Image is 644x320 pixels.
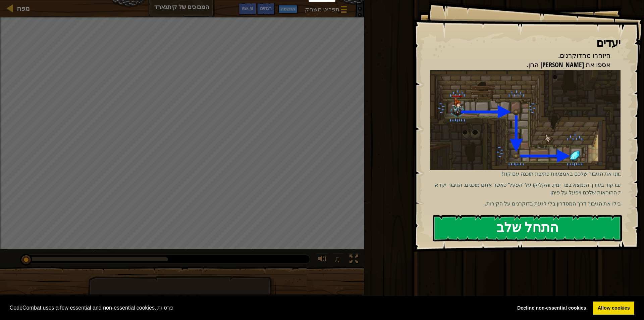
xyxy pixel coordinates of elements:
button: תפריט משחק [301,3,352,18]
span: תפריט משחק [305,5,339,14]
button: התחל שלב [433,215,622,241]
li: אספו את אבן החן. [422,60,619,70]
span: רמזים [260,5,272,11]
span: מפה [17,4,30,13]
a: learn more about cookies [156,303,174,313]
button: Toggle fullscreen [347,253,361,267]
div: יעדים [430,35,621,51]
a: deny cookies [513,302,591,315]
a: allow cookies [593,302,634,315]
button: כוונון עצמת קול [316,253,329,267]
p: כתבו קוד בעורך הנמצא בצד ימין, והקליקו על 'הפעל' כאשר אתם מוכנים. הגיבור יקרא את ההוראות שלכם ויפ... [430,181,626,196]
span: Ask AI [242,5,253,11]
button: הרשמה [278,5,298,13]
p: " כוונו את הגיבור שלכם באמצעות כתיבת תוכנה עם קוד! [430,70,626,178]
img: Dungeons of kithgard [430,70,626,170]
span: אספו את [PERSON_NAME] החן. [527,60,610,69]
p: הובילו את הגיבור דרך המסדרון בלי לגעת בדוקרנים על הקירות. [430,200,626,208]
button: ♫ [332,253,344,267]
a: מפה [13,4,30,13]
li: היזהרו מהדוקרנים. [422,51,619,60]
span: ♫ [334,254,340,264]
span: היזהרו מהדוקרנים. [558,51,610,60]
button: Ask AI [238,3,257,15]
span: CodeCombat uses a few essential and non-essential cookies. [10,303,507,313]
